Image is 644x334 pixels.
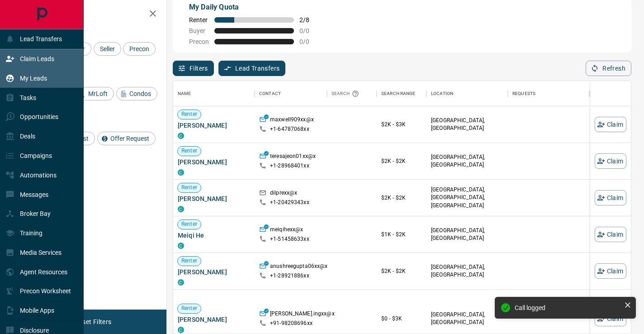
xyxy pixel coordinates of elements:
[126,90,154,97] span: Condos
[431,263,503,279] p: [GEOGRAPHIC_DATA], [GEOGRAPHIC_DATA]
[381,267,422,275] p: $2K - $2K
[178,169,184,176] div: condos.ca
[431,117,503,132] p: [GEOGRAPHIC_DATA], [GEOGRAPHIC_DATA]
[189,16,209,24] span: Renter
[431,153,503,169] p: [GEOGRAPHIC_DATA], [GEOGRAPHIC_DATA]
[270,320,313,327] p: +91- 98208696xx
[595,190,626,205] button: Claim
[218,61,286,76] button: Lead Transfers
[178,206,184,212] div: condos.ca
[270,226,303,235] p: meiqihexx@x
[178,279,184,286] div: condos.ca
[178,327,184,333] div: condos.ca
[178,231,250,240] span: Meiqi He
[189,27,209,34] span: Buyer
[381,194,422,202] p: $2K - $2K
[377,81,426,106] div: Search Range
[270,189,297,199] p: dilprexx@x
[178,267,250,277] span: [PERSON_NAME]
[299,27,319,34] span: 0 / 0
[381,315,422,323] p: $0 - $3K
[94,42,121,56] div: Seller
[178,133,184,139] div: condos.ca
[426,81,508,106] div: Location
[431,186,503,209] p: [GEOGRAPHIC_DATA], [GEOGRAPHIC_DATA], [GEOGRAPHIC_DATA]
[595,153,626,169] button: Claim
[259,81,281,106] div: Contact
[97,45,118,52] span: Seller
[595,227,626,242] button: Claim
[381,230,422,239] p: $1K - $2K
[381,120,422,129] p: $2K - $3K
[431,227,503,242] p: [GEOGRAPHIC_DATA], [GEOGRAPHIC_DATA]
[270,153,316,162] p: teresajeon01xx@x
[331,81,361,106] div: Search
[381,157,422,165] p: $2K - $2K
[270,199,309,206] p: +1- 20429343xx
[270,235,309,243] p: +1- 51458633xx
[178,121,250,130] span: [PERSON_NAME]
[116,87,157,100] div: Condos
[178,194,250,203] span: [PERSON_NAME]
[178,315,250,324] span: [PERSON_NAME]
[178,81,191,106] div: Name
[508,81,589,106] div: Requests
[515,304,620,311] div: Call logged
[299,16,319,24] span: 2 / 8
[69,314,117,329] button: Reset Filters
[595,263,626,279] button: Claim
[173,81,255,106] div: Name
[178,220,201,228] span: Renter
[178,110,201,118] span: Renter
[85,90,111,97] span: MrLoft
[178,157,250,167] span: [PERSON_NAME]
[512,81,535,106] div: Requests
[431,81,453,106] div: Location
[299,38,319,45] span: 0 / 0
[270,272,309,280] p: +1- 28921886xx
[178,147,201,155] span: Renter
[189,38,209,45] span: Precon
[270,310,335,320] p: [PERSON_NAME].ingxx@x
[270,116,314,125] p: maxwell909xx@x
[107,135,152,142] span: Offer Request
[178,305,201,312] span: Renter
[97,132,156,145] div: Offer Request
[178,184,201,191] span: Renter
[123,42,156,56] div: Precon
[29,9,157,20] h2: Filters
[431,311,503,326] p: [GEOGRAPHIC_DATA], [GEOGRAPHIC_DATA]
[126,45,152,52] span: Precon
[270,162,309,170] p: +1- 28968401xx
[595,117,626,132] button: Claim
[270,262,327,272] p: anushreegupta06xx@x
[586,61,631,76] button: Refresh
[173,61,214,76] button: Filters
[270,125,309,133] p: +1- 64787068xx
[75,87,114,100] div: MrLoft
[178,243,184,249] div: condos.ca
[178,257,201,265] span: Renter
[189,2,319,13] p: My Daily Quota
[381,81,416,106] div: Search Range
[255,81,327,106] div: Contact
